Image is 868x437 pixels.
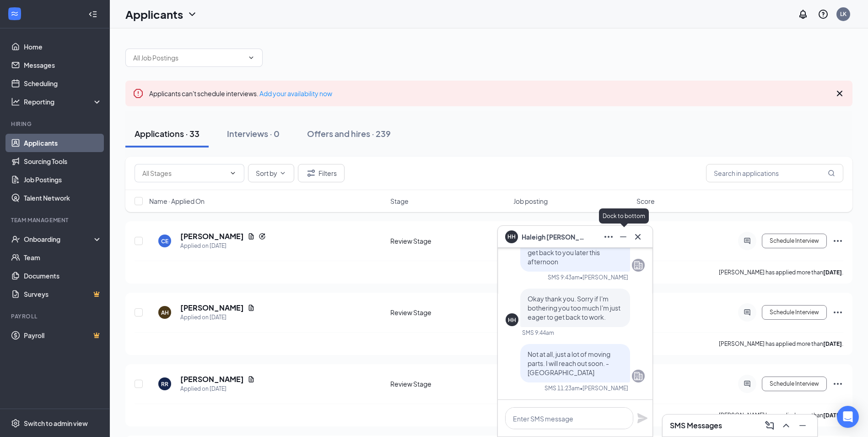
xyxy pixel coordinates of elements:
[742,237,753,245] svg: ActiveChat
[24,152,102,170] a: Sourcing Tools
[762,377,827,391] button: Schedule Interview
[797,420,808,431] svg: Minimize
[142,168,226,178] input: All Stages
[742,309,753,316] svg: ActiveChat
[719,411,843,419] p: [PERSON_NAME] has applied more than .
[633,260,644,271] svg: Company
[762,305,827,320] button: Schedule Interview
[88,10,97,19] svg: Collapse
[834,88,845,99] svg: Cross
[742,380,753,388] svg: ActiveChat
[279,169,286,177] svg: ChevronDown
[616,229,631,244] button: Minimize
[823,340,842,347] b: [DATE]
[298,164,345,182] button: Filter Filters
[24,189,102,207] a: Talent Network
[580,273,628,281] span: • [PERSON_NAME]
[24,56,102,74] a: Messages
[706,164,843,182] input: Search in applications
[762,418,777,433] button: ComposeMessage
[618,231,629,242] svg: Minimize
[229,169,237,177] svg: ChevronDown
[24,267,102,285] a: Documents
[256,170,277,176] span: Sort by
[11,97,20,106] svg: Analysis
[580,384,628,392] span: • [PERSON_NAME]
[840,10,846,18] div: LK
[823,412,842,419] b: [DATE]
[248,233,255,240] svg: Document
[637,413,648,424] svg: Plane
[798,9,809,20] svg: Notifications
[24,38,102,56] a: Home
[306,168,317,179] svg: Filter
[161,309,169,317] div: AH
[828,169,835,177] svg: MagnifyingGlass
[24,326,102,344] a: PayrollCrown
[633,371,644,382] svg: Company
[248,304,255,311] svg: Document
[837,406,859,428] div: Open Intercom Messenger
[248,376,255,383] svg: Document
[259,233,266,240] svg: Reapply
[522,232,586,242] span: Haleigh [PERSON_NAME]
[528,295,620,321] span: Okay thank you. Sorry if I'm bothering you too much I'm just eager to get back to work.
[599,208,649,224] div: Dock to bottom
[779,418,793,433] button: ChevronUp
[390,236,508,246] div: Review Stage
[636,197,655,206] span: Score
[135,128,199,139] div: Applications · 33
[762,234,827,248] button: Schedule Interview
[24,235,94,244] div: Onboarding
[528,350,610,377] span: Not at all, just a lot of moving parts. I will reach out soon. - [GEOGRAPHIC_DATA]
[823,269,842,276] b: [DATE]
[180,241,266,251] div: Applied on [DATE]
[603,231,614,242] svg: Ellipses
[11,120,100,128] div: Hiring
[24,134,102,152] a: Applicants
[248,54,255,61] svg: ChevronDown
[719,268,843,276] p: [PERSON_NAME] has applied more than .
[11,312,100,320] div: Payroll
[764,420,775,431] svg: ComposeMessage
[149,89,332,98] span: Applicants can't schedule interviews.
[548,273,580,281] div: SMS 9:43am
[11,235,20,244] svg: UserCheck
[259,89,332,98] a: Add your availability now
[832,378,843,389] svg: Ellipses
[180,384,255,393] div: Applied on [DATE]
[24,419,88,428] div: Switch to admin view
[180,374,244,384] h5: [PERSON_NAME]
[125,6,183,22] h1: Applicants
[187,9,198,20] svg: ChevronDown
[24,248,102,267] a: Team
[149,197,205,206] span: Name · Applied On
[508,316,516,324] div: HH
[832,235,843,246] svg: Ellipses
[133,88,144,99] svg: Error
[795,418,810,433] button: Minimize
[24,285,102,303] a: SurveysCrown
[601,229,616,244] button: Ellipses
[781,420,792,431] svg: ChevronUp
[390,308,508,317] div: Review Stage
[180,313,255,322] div: Applied on [DATE]
[11,216,100,224] div: Team Management
[227,128,280,139] div: Interviews · 0
[632,231,643,242] svg: Cross
[133,53,244,63] input: All Job Postings
[11,419,20,428] svg: Settings
[24,74,102,93] a: Scheduling
[545,384,580,392] div: SMS 11:23am
[180,303,244,313] h5: [PERSON_NAME]
[818,9,829,20] svg: QuestionInfo
[513,197,548,206] span: Job posting
[390,379,508,388] div: Review Stage
[390,197,409,206] span: Stage
[10,9,19,18] svg: WorkstreamLogo
[670,421,722,431] h3: SMS Messages
[24,97,102,106] div: Reporting
[832,307,843,318] svg: Ellipses
[307,128,391,139] div: Offers and hires · 239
